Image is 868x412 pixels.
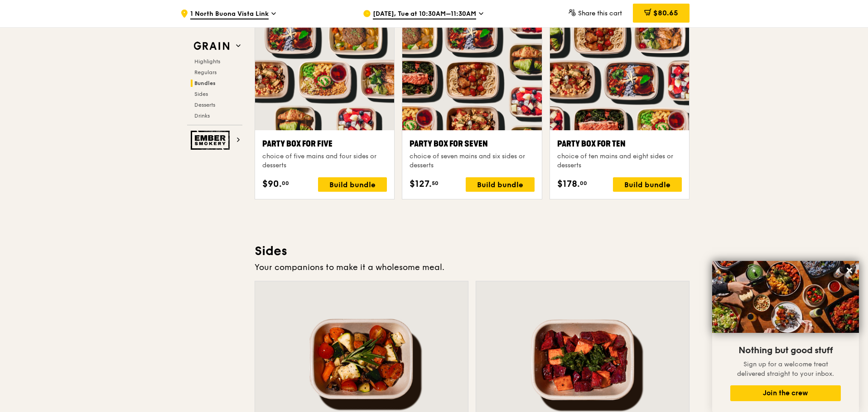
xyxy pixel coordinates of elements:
[373,9,476,19] span: [DATE], Tue at 10:30AM–11:30AM
[194,102,215,108] span: Desserts
[262,152,387,170] div: choice of five mains and four sides or desserts
[578,9,622,17] span: Share this cart
[580,180,587,187] span: 00
[737,360,834,378] span: Sign up for a welcome treat delivered straight to your inbox.
[466,177,535,192] div: Build bundle
[712,261,859,333] img: DSC07876-Edit02-Large.jpeg
[410,137,534,150] div: Party Box for Seven
[255,243,690,259] h3: Sides
[432,180,439,187] span: 50
[262,177,282,191] span: $90.
[410,152,534,170] div: choice of seven mains and six sides or desserts
[262,137,387,150] div: Party Box for Five
[738,345,833,356] span: Nothing but good stuff
[557,177,580,191] span: $178.
[194,80,216,86] span: Bundles
[613,177,682,192] div: Build bundle
[194,58,220,65] span: Highlights
[282,180,289,187] span: 00
[842,263,857,278] button: Close
[194,113,210,119] span: Drinks
[730,385,841,401] button: Join the crew
[191,131,232,150] img: Ember Smokery web logo
[653,9,678,17] span: $80.65
[190,9,269,19] span: 1 North Buona Vista Link
[191,38,232,54] img: Grain web logo
[194,69,217,76] span: Regulars
[318,177,387,192] div: Build bundle
[557,137,682,150] div: Party Box for Ten
[255,261,690,274] div: Your companions to make it a wholesome meal.
[194,91,208,97] span: Sides
[410,177,432,191] span: $127.
[557,152,682,170] div: choice of ten mains and eight sides or desserts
